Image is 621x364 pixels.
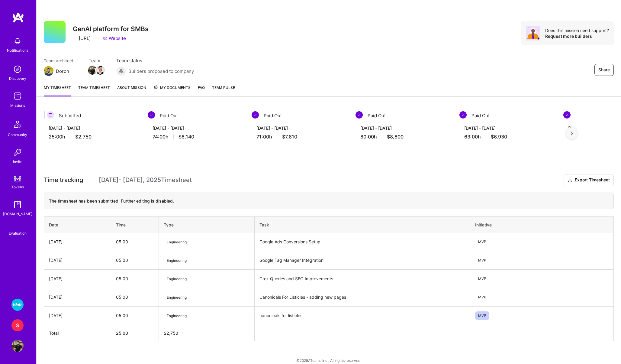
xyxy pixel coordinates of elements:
[14,176,21,181] img: tokens
[159,325,255,341] th: $2,750
[44,84,71,96] a: My timesheet
[99,176,192,184] span: [DATE] - [DATE] , 2025 Timesheet
[164,238,190,246] span: Engineering
[49,134,136,140] div: 25:00 h
[11,35,24,47] img: bell
[47,111,54,119] img: Submitted
[56,68,69,74] div: Doron
[49,125,136,131] div: [DATE] - [DATE]
[475,256,489,265] span: MVP
[11,340,24,352] img: User Avatar
[116,66,126,76] img: Builders proposed to company
[15,226,20,230] i: icon SelectionTeam
[475,293,489,301] span: MVP
[8,132,27,138] div: Community
[598,67,610,73] span: Share
[9,75,26,82] div: Discovery
[545,28,609,33] div: Does this mission need support?
[111,251,159,269] td: 05:00
[464,134,551,140] div: 63:00 h
[198,84,205,96] a: FAQ
[153,84,191,91] span: My Documents
[72,69,76,73] i: icon Mail
[49,239,106,245] div: [DATE]
[44,176,83,184] span: Time tracking
[44,66,53,76] img: Team Architect
[111,288,159,306] td: 05:00
[11,90,24,102] img: teamwork
[96,66,105,75] img: Team Member Avatar
[12,12,24,23] img: logo
[11,299,24,311] img: Wolt - Fintech: Payments Expansion Team
[594,64,614,76] button: Share
[164,312,190,320] span: Engineering
[356,111,452,120] div: Paid Out
[255,288,470,306] td: Canonicals For Listicles - adding new pages
[10,102,25,109] div: Missions
[282,134,297,140] span: $7,810
[13,158,22,165] div: Invite
[470,216,613,233] th: Initiative
[44,325,111,341] th: Total
[360,125,447,131] div: [DATE] - [DATE]
[256,125,343,131] div: [DATE] - [DATE]
[360,134,447,140] div: 80:00 h
[44,216,111,233] th: Date
[73,36,78,41] i: icon CompanyGray
[252,111,259,119] img: Paid Out
[356,111,363,119] img: Paid Out
[103,35,126,41] a: Website
[11,63,24,75] img: discovery
[10,340,25,352] a: User Avatar
[111,269,159,288] td: 05:00
[475,311,489,320] span: MVP
[11,184,24,190] div: Tokens
[10,319,25,331] a: S
[255,251,470,269] td: Google Tag Manager Integration
[256,134,343,140] div: 71:00 h
[96,65,104,75] a: Team Member Avatar
[255,269,470,288] td: Grok Queries and SEO Improvements
[78,84,110,96] a: Team timesheet
[526,26,540,41] img: Avatar
[255,216,470,233] th: Task
[111,306,159,325] td: 05:00
[9,230,27,236] div: Evaluation
[11,146,24,158] img: Invite
[49,275,106,282] div: [DATE]
[11,319,24,331] div: S
[111,325,159,341] th: 25:00
[44,111,140,120] div: Submitted
[545,33,609,39] div: Request more builders
[44,57,76,64] span: Team architect
[164,293,190,301] span: Engineering
[563,111,571,119] img: Paid Out
[75,134,92,140] span: $2,750
[564,174,614,186] button: Export Timesheet
[159,216,255,233] th: Type
[252,111,348,120] div: Paid Out
[88,66,97,75] img: Team Member Avatar
[153,125,240,131] div: [DATE] - [DATE]
[88,57,104,64] span: Team
[116,57,194,64] span: Team status
[255,306,470,325] td: canonicals for listicles
[153,84,191,96] a: My Documents
[475,275,489,283] span: MVP
[255,233,470,251] td: Google Ads Conversions Setup
[459,111,556,120] div: Paid Out
[212,84,235,96] a: Team Pulse
[44,193,614,209] div: The timesheet has been submitted. Further editing is disabled.
[128,68,194,74] span: Builders proposed to company
[491,134,507,140] span: $6,930
[164,256,190,265] span: Engineering
[11,199,24,211] img: guide book
[212,85,235,90] span: Team Pulse
[164,275,190,283] span: Engineering
[117,84,146,96] a: About Mission
[73,35,91,41] div: [URL]
[73,25,149,33] h3: GenAI platform for SMBs
[111,233,159,251] td: 05:00
[10,117,25,132] img: Community
[571,131,573,135] img: right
